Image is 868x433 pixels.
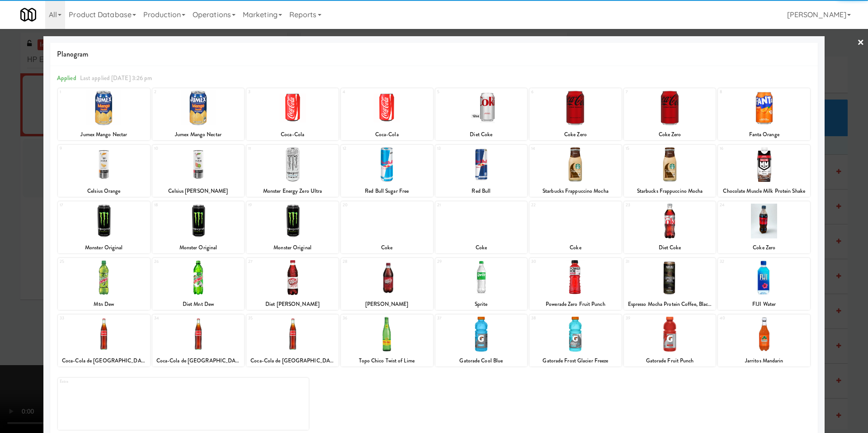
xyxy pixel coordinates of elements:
[435,258,528,310] div: 29Sprite
[248,242,337,253] div: Monster Original
[58,88,150,140] div: 1Jumex Mango Nectar
[531,88,576,96] div: 6
[58,258,150,310] div: 25Mtn Dew
[624,88,716,140] div: 7Coke Zero
[59,355,149,366] div: Coca-Cola de [GEOGRAPHIC_DATA]
[154,258,198,266] div: 26
[529,314,622,366] div: 38Gatorade Frost Glacier Freeze
[626,201,670,209] div: 23
[246,145,339,197] div: 11Monster Energy Zero Ultra
[531,145,576,152] div: 14
[435,314,528,366] div: 37Gatorade Cool Blue
[718,129,810,140] div: Fanta Orange
[58,314,150,366] div: 33Coca-Cola de [GEOGRAPHIC_DATA]
[341,186,433,197] div: Red Bull Sugar Free
[437,299,526,310] div: Sprite
[624,201,716,253] div: 23Diet Coke
[531,299,620,310] div: Powerade Zero Fruit Punch
[718,314,810,366] div: 40Jarritos Mandarin
[718,186,810,197] div: Chocolate Muscle Milk Protein Shake
[59,242,149,253] div: Monster Original
[246,242,339,253] div: Monster Original
[341,88,433,140] div: 4Coca-Cola
[154,242,243,253] div: Monster Original
[59,299,149,310] div: Mtn Dew
[154,186,243,197] div: Celsius [PERSON_NAME]
[531,242,620,253] div: Coke
[437,242,526,253] div: Coke
[624,129,716,140] div: Coke Zero
[246,314,339,366] div: 35Coca-Cola de [GEOGRAPHIC_DATA]
[59,186,149,197] div: Celsius Orange
[20,7,36,23] img: Micromart
[719,355,809,366] div: Jarritos Mandarin
[80,74,152,82] span: Last applied [DATE] 3:26 pm
[529,201,622,253] div: 22Coke
[857,29,864,57] a: ×
[720,201,764,209] div: 24
[435,299,528,310] div: Sprite
[720,258,764,266] div: 32
[343,258,387,266] div: 28
[58,186,150,197] div: Celsius Orange
[719,186,809,197] div: Chocolate Muscle Milk Protein Shake
[154,299,243,310] div: Diet Mnt Dew
[152,201,245,253] div: 18Monster Original
[531,186,620,197] div: Starbucks Frappuccino Mocha
[625,299,715,310] div: Espresso Mocha Protein Coffee, Black Rifle
[625,242,715,253] div: Diet Coke
[624,145,716,197] div: 15Starbucks Frappuccino Mocha
[248,201,292,209] div: 19
[342,242,432,253] div: Coke
[57,48,811,61] span: Planogram
[248,129,337,140] div: Coca-Cola
[341,129,433,140] div: Coca-Cola
[246,186,339,197] div: Monster Energy Zero Ultra
[60,88,104,96] div: 1
[152,355,245,366] div: Coca-Cola de [GEOGRAPHIC_DATA]
[719,299,809,310] div: FIJI Water
[341,355,433,366] div: Topo Chico Twist of Lime
[718,299,810,310] div: FIJI Water
[248,88,292,96] div: 3
[624,242,716,253] div: Diet Coke
[529,299,622,310] div: Powerade Zero Fruit Punch
[248,258,292,266] div: 27
[58,355,150,366] div: Coca-Cola de [GEOGRAPHIC_DATA]
[341,299,433,310] div: [PERSON_NAME]
[60,378,183,385] div: Extra
[435,145,528,197] div: 13Red Bull
[718,242,810,253] div: Coke Zero
[625,129,715,140] div: Coke Zero
[154,88,198,96] div: 2
[248,186,337,197] div: Monster Energy Zero Ultra
[154,201,198,209] div: 18
[154,129,243,140] div: Jumex Mango Nectar
[624,186,716,197] div: Starbucks Frappuccino Mocha
[154,355,243,366] div: Coca-Cola de [GEOGRAPHIC_DATA]
[246,129,339,140] div: Coca-Cola
[531,355,620,366] div: Gatorade Frost Glacier Freeze
[342,129,432,140] div: Coca-Cola
[246,299,339,310] div: Diet [PERSON_NAME]
[720,145,764,152] div: 16
[624,355,716,366] div: Gatorade Fruit Punch
[58,378,309,430] div: Extra
[435,88,528,140] div: 5Diet Coke
[718,201,810,253] div: 24Coke Zero
[154,145,198,152] div: 10
[248,355,337,366] div: Coca-Cola de [GEOGRAPHIC_DATA]
[342,299,432,310] div: [PERSON_NAME]
[152,145,245,197] div: 10Celsius [PERSON_NAME]
[152,299,245,310] div: Diet Mnt Dew
[437,129,526,140] div: Diet Coke
[529,355,622,366] div: Gatorade Frost Glacier Freeze
[341,314,433,366] div: 36Topo Chico Twist of Lime
[248,299,337,310] div: Diet [PERSON_NAME]
[341,201,433,253] div: 20Coke
[626,314,670,322] div: 39
[529,242,622,253] div: Coke
[435,201,528,253] div: 21Coke
[531,129,620,140] div: Coke Zero
[624,314,716,366] div: 39Gatorade Fruit Punch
